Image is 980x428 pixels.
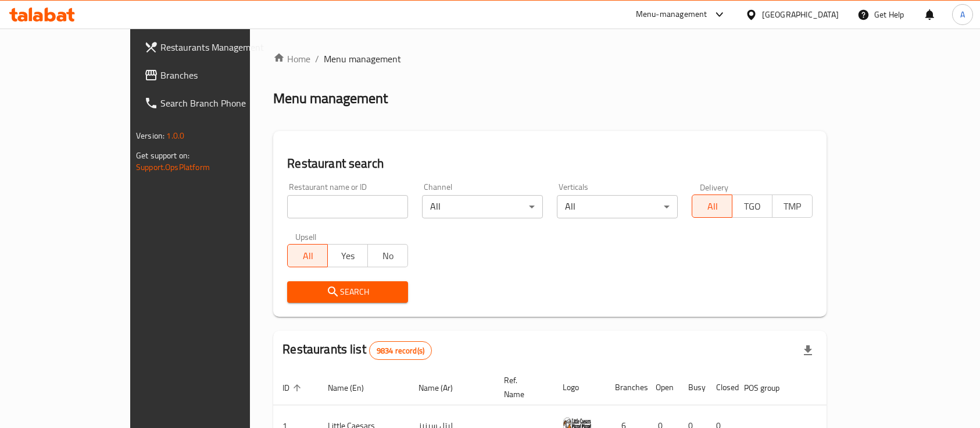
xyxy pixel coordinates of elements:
[135,61,294,89] a: Branches
[367,244,408,267] button: No
[422,195,543,218] div: All
[373,247,403,264] span: No
[282,381,305,395] span: ID
[737,198,768,215] span: TGO
[707,370,735,405] th: Closed
[287,155,813,172] h2: Restaurant search
[762,8,839,21] div: [GEOGRAPHIC_DATA]
[292,247,323,264] span: All
[136,148,189,163] span: Get support on:
[287,244,328,267] button: All
[369,341,432,360] div: Total records count
[697,198,728,215] span: All
[273,52,827,66] nav: breadcrumb
[296,285,399,299] span: Search
[135,33,294,61] a: Restaurants Management
[419,381,468,395] span: Name (Ar)
[700,183,729,191] label: Delivery
[287,195,408,218] input: Search for restaurant name or ID..
[327,244,368,267] button: Yes
[324,52,401,66] span: Menu management
[636,8,707,22] div: Menu-management
[282,341,432,360] h2: Restaurants list
[960,8,965,21] span: A
[370,345,431,356] span: 9834 record(s)
[160,68,285,82] span: Branches
[646,370,679,405] th: Open
[777,198,808,215] span: TMP
[295,232,317,240] label: Upsell
[557,195,678,218] div: All
[606,370,646,405] th: Branches
[166,128,184,143] span: 1.0.0
[136,160,210,175] a: Support.OpsPlatform
[273,89,388,108] h2: Menu management
[504,373,539,401] span: Ref. Name
[328,381,379,395] span: Name (En)
[692,194,732,218] button: All
[332,247,363,264] span: Yes
[772,194,813,218] button: TMP
[553,370,606,405] th: Logo
[136,128,164,143] span: Version:
[744,381,795,395] span: POS group
[794,337,822,365] div: Export file
[287,281,408,303] button: Search
[679,370,707,405] th: Busy
[160,96,285,110] span: Search Branch Phone
[160,40,285,54] span: Restaurants Management
[315,52,319,66] li: /
[135,89,294,117] a: Search Branch Phone
[732,194,772,218] button: TGO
